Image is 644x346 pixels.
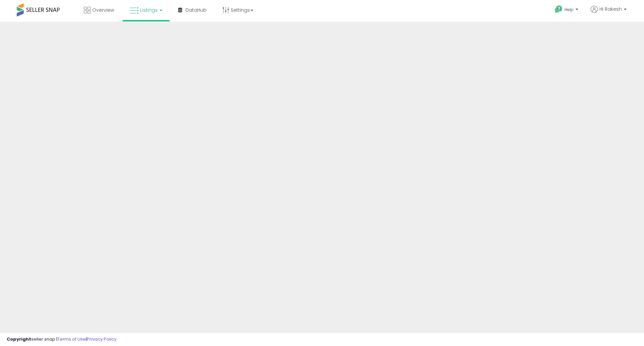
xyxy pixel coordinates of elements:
[92,7,114,13] span: Overview
[591,6,627,21] a: Hi Rakesh
[554,5,563,13] i: Get Help
[140,7,158,13] span: Listings
[599,6,622,12] span: Hi Rakesh
[565,7,574,12] span: Help
[185,7,207,13] span: DataHub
